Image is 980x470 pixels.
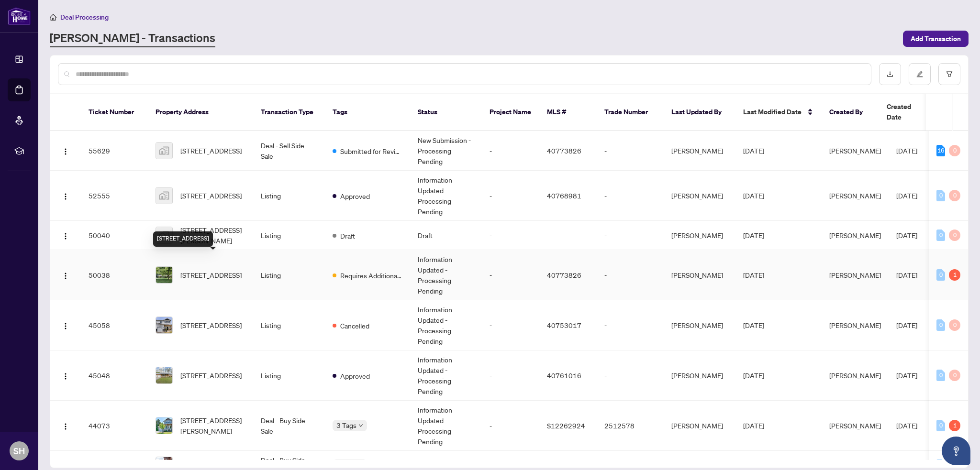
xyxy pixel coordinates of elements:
[410,350,482,401] td: Information Updated - Processing Pending
[916,71,923,77] span: edit
[62,322,69,330] img: Logo
[664,94,735,131] th: Last Updated By
[62,423,69,430] img: Logo
[946,71,953,77] span: filter
[325,94,410,131] th: Tags
[482,171,539,221] td: -
[482,131,539,171] td: -
[180,145,242,156] span: [STREET_ADDRESS]
[743,271,764,279] span: [DATE]
[156,417,172,434] img: thumbnail-img
[547,146,581,155] span: 40773826
[909,63,931,85] button: edit
[896,191,917,200] span: [DATE]
[743,191,764,200] span: [DATE]
[597,171,664,221] td: -
[949,269,960,281] div: 1
[829,421,881,430] span: [PERSON_NAME]
[410,401,482,451] td: Information Updated - Processing Pending
[547,321,581,329] span: 40753017
[829,271,881,279] span: [PERSON_NAME]
[81,401,148,451] td: 44073
[156,317,172,333] img: thumbnail-img
[180,225,245,246] span: [STREET_ADDRESS][PERSON_NAME]
[156,142,172,159] img: thumbnail-img
[13,444,25,458] span: SH
[896,421,917,430] span: [DATE]
[936,269,945,281] div: 0
[58,418,73,433] button: Logo
[156,187,172,204] img: thumbnail-img
[743,146,764,155] span: [DATE]
[410,94,482,131] th: Status
[829,231,881,240] span: [PERSON_NAME]
[664,300,735,350] td: [PERSON_NAME]
[180,190,242,201] span: [STREET_ADDRESS]
[896,231,917,240] span: [DATE]
[664,401,735,451] td: [PERSON_NAME]
[936,145,945,156] div: 16
[253,250,325,300] td: Listing
[50,30,215,47] a: [PERSON_NAME] - Transactions
[879,63,901,85] button: download
[50,14,56,21] span: home
[743,231,764,240] span: [DATE]
[829,146,881,155] span: [PERSON_NAME]
[81,171,148,221] td: 52555
[81,94,148,131] th: Ticket Number
[253,350,325,401] td: Listing
[81,300,148,350] td: 45058
[253,300,325,350] td: Listing
[148,94,253,131] th: Property Address
[482,300,539,350] td: -
[410,250,482,300] td: Information Updated - Processing Pending
[482,94,539,131] th: Project Name
[8,7,31,25] img: logo
[743,321,764,329] span: [DATE]
[597,350,664,401] td: -
[482,401,539,451] td: -
[340,191,370,201] span: Approved
[743,371,764,380] span: [DATE]
[340,146,402,156] span: Submitted for Review
[62,193,69,200] img: Logo
[482,250,539,300] td: -
[822,94,879,131] th: Created By
[180,320,242,330] span: [STREET_ADDRESS]
[58,267,73,283] button: Logo
[743,107,802,117] span: Last Modified Date
[597,401,664,451] td: 2512578
[340,320,369,331] span: Cancelled
[896,321,917,329] span: [DATE]
[949,230,960,241] div: 0
[81,350,148,401] td: 45048
[896,146,917,155] span: [DATE]
[597,221,664,250] td: -
[938,63,960,85] button: filter
[410,300,482,350] td: Information Updated - Processing Pending
[829,371,881,380] span: [PERSON_NAME]
[879,94,946,131] th: Created Date
[547,421,585,430] span: S12262924
[358,423,363,428] span: down
[547,191,581,200] span: 40768981
[180,270,242,280] span: [STREET_ADDRESS]
[887,101,927,122] span: Created Date
[597,250,664,300] td: -
[936,190,945,201] div: 0
[735,94,822,131] th: Last Modified Date
[942,437,970,465] button: Open asap
[597,131,664,171] td: -
[903,31,969,47] button: Add Transaction
[547,371,581,380] span: 40761016
[253,94,325,131] th: Transaction Type
[597,94,664,131] th: Trade Number
[949,190,960,201] div: 0
[410,131,482,171] td: New Submission - Processing Pending
[936,230,945,241] div: 0
[58,143,73,158] button: Logo
[60,13,109,22] span: Deal Processing
[664,171,735,221] td: [PERSON_NAME]
[253,131,325,171] td: Deal - Sell Side Sale
[62,272,69,280] img: Logo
